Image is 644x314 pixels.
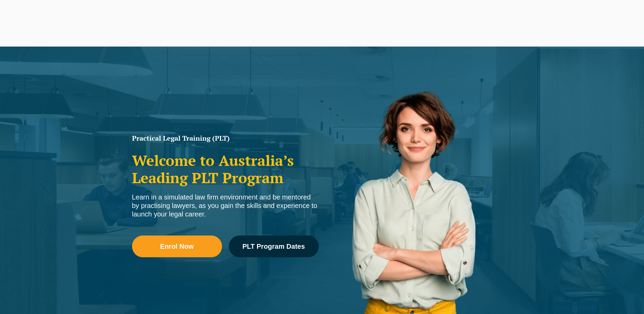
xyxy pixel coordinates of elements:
a: Enrol Now [132,235,222,257]
span: Enrol Now [160,243,194,250]
span: PLT Program Dates [242,243,305,250]
a: PLT Program Dates [229,235,319,257]
h1: Practical Legal Training (PLT) [132,135,319,142]
div: Learn in a simulated law firm environment and be mentored by practising lawyers, as you gain the ... [132,193,319,219]
h2: Welcome to Australia’s Leading PLT Program [132,152,319,186]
